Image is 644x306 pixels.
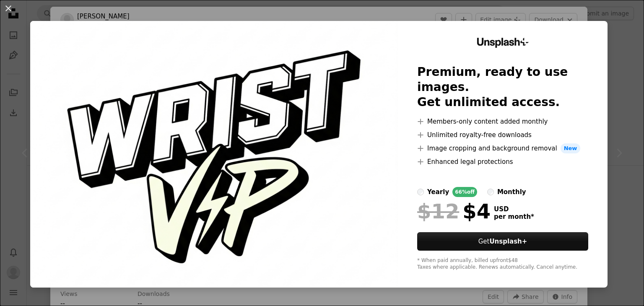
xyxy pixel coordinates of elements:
[417,200,459,222] span: $12
[417,157,588,167] li: Enhanced legal protections
[417,117,588,127] li: Members-only content added monthly
[494,213,534,220] span: per month *
[417,65,588,110] h2: Premium, ready to use images. Get unlimited access.
[487,189,494,195] input: monthly
[417,143,588,153] li: Image cropping and background removal
[427,187,449,197] div: yearly
[417,130,588,140] li: Unlimited royalty-free downloads
[561,143,581,153] span: New
[489,238,527,245] strong: Unsplash+
[417,200,491,222] div: $4
[417,257,588,271] div: * When paid annually, billed upfront $48 Taxes where applicable. Renews automatically. Cancel any...
[452,187,477,197] div: 66% off
[497,187,526,197] div: monthly
[417,232,588,251] a: GetUnsplash+
[494,205,534,213] span: USD
[417,189,424,195] input: yearly66%off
